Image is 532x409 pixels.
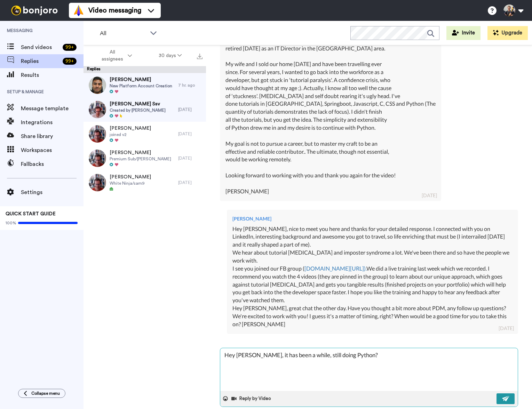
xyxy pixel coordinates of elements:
[73,5,84,16] img: vm-color.svg
[110,149,171,156] span: [PERSON_NAME]
[63,58,77,65] div: 99 +
[89,174,106,191] img: 39bf2859-18cd-408e-a736-e47ab30efbe0-thumb.jpg
[225,5,436,195] div: Thank you for the video response. You can learn a little more about me at my linkedin account, I ...
[304,265,366,272] a: [DOMAIN_NAME][URL]).
[84,122,206,146] a: [PERSON_NAME]joined v2[DATE]
[100,29,146,38] span: All
[145,49,195,62] button: 30 days
[232,225,513,249] div: Hey [PERSON_NAME], nice to meet you here and thanks for your detailed response. I connected with ...
[197,54,203,59] img: export.svg
[110,132,151,137] span: joined v2
[110,125,151,132] span: [PERSON_NAME]
[84,170,206,195] a: [PERSON_NAME]White Ninja/sam9[DATE]
[84,97,206,122] a: [PERSON_NAME] SsvCreated by [PERSON_NAME][DATE]
[231,393,273,404] button: Reply by Video
[21,104,84,113] span: Message template
[110,76,172,83] span: [PERSON_NAME]
[232,249,513,265] div: We hear about tutorial [MEDICAL_DATA] and imposter syndrome a lot. We've been there and so have t...
[88,6,141,15] span: Video messaging
[89,125,106,143] img: 63a00cfa-129b-41a3-8d16-60571a7dc5a1-thumb.jpg
[487,26,528,40] button: Upgrade
[63,44,77,51] div: 99 +
[110,83,172,89] span: New Platform Account Creation
[232,265,513,304] div: I see you joined our FB group ( We did a live training last week which we recorded. I recommend y...
[110,181,151,186] span: White Ninja/sam9
[21,132,84,141] span: Share library
[21,160,84,168] span: Fallbacks
[110,101,166,107] span: [PERSON_NAME] Ssv
[502,396,510,401] img: send-white.svg
[232,304,513,328] div: Hey [PERSON_NAME], great chat the other day. Have you thought a bit more about PDM, any follow up...
[21,57,60,65] span: Replies
[110,107,166,113] span: Created by [PERSON_NAME]
[89,77,106,94] img: d16f3d9a-49f4-4057-9d9f-35bca661647f-thumb.jpg
[178,155,203,161] div: [DATE]
[21,71,84,79] span: Results
[422,192,437,199] div: [DATE]
[21,188,84,197] span: Settings
[499,325,514,332] div: [DATE]
[195,50,205,61] button: Export all results that match these filters now.
[84,146,206,170] a: [PERSON_NAME]Premium Sub/[PERSON_NAME][DATE]
[178,180,203,185] div: [DATE]
[18,389,65,398] button: Collapse menu
[21,118,84,127] span: Integrations
[98,49,126,63] span: All assignees
[6,211,56,216] span: QUICK START GUIDE
[232,215,513,222] div: [PERSON_NAME]
[89,101,106,118] img: cfa5c9c0-c59a-41d1-8262-179936c0c8ee-thumb.jpg
[84,73,206,97] a: [PERSON_NAME]New Platform Account Creation7 hr. ago
[178,82,203,88] div: 7 hr. ago
[21,43,60,51] span: Send videos
[85,46,145,65] button: All assignees
[178,107,203,112] div: [DATE]
[178,131,203,137] div: [DATE]
[84,66,206,73] div: Replies
[31,391,60,396] span: Collapse menu
[110,156,171,162] span: Premium Sub/[PERSON_NAME]
[6,220,16,226] span: 100%
[446,26,481,40] button: Invite
[21,146,84,154] span: Workspaces
[89,150,106,167] img: 3bc4fa69-c9ed-472d-a0cc-16086dff46d1-thumb.jpg
[220,348,518,391] textarea: Hey [PERSON_NAME], it has been a while, still doing Python?
[8,6,61,15] img: bj-logo-header-white.svg
[110,174,151,181] span: [PERSON_NAME]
